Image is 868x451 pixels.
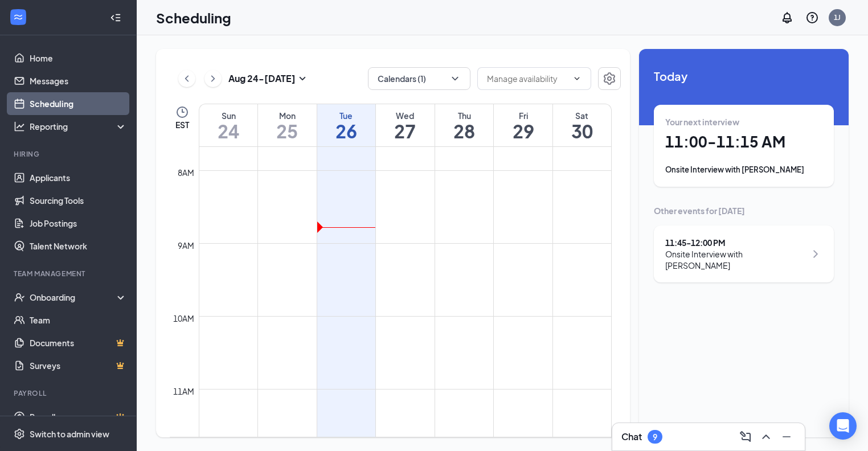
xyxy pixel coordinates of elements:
div: Payroll [14,388,125,398]
svg: UserCheck [14,292,25,303]
a: Home [30,47,127,69]
button: ChevronRight [204,70,222,87]
a: August 25, 2025 [258,104,317,146]
h1: 25 [258,121,317,141]
input: Manage availability [487,72,568,85]
svg: Minimize [780,430,793,444]
a: DocumentsCrown [30,331,127,354]
div: 9 [653,432,657,442]
div: 1J [834,13,841,22]
svg: SmallChevronDown [296,72,309,85]
svg: ChevronRight [809,247,822,261]
h1: 29 [494,121,552,141]
a: Applicants [30,166,127,189]
svg: ChevronUp [759,430,773,444]
svg: Settings [603,72,616,85]
a: PayrollCrown [30,405,127,428]
div: Your next interview [665,116,822,128]
div: Tue [317,110,376,121]
a: August 30, 2025 [553,104,611,146]
svg: ChevronDown [449,73,461,84]
div: Sat [553,110,611,121]
div: 11:45 - 12:00 PM [665,237,806,248]
div: Fri [494,110,552,121]
button: ComposeMessage [736,428,755,446]
button: Minimize [777,428,796,446]
svg: Notifications [780,11,794,24]
svg: ChevronLeft [181,72,193,85]
button: ChevronUp [757,428,775,446]
h1: 27 [376,121,435,141]
a: August 28, 2025 [435,104,494,146]
a: Scheduling [30,92,127,115]
div: 10am [171,312,196,325]
div: Onsite Interview with [PERSON_NAME] [665,248,806,271]
a: August 26, 2025 [317,104,376,146]
a: Sourcing Tools [30,189,127,212]
a: August 27, 2025 [376,104,435,146]
div: Mon [258,110,317,121]
div: Sun [199,110,257,121]
svg: WorkstreamLogo [13,11,24,23]
div: 11am [171,385,196,397]
div: Team Management [14,269,125,278]
h1: 26 [317,121,376,141]
div: 8am [175,166,196,179]
svg: ChevronRight [207,72,219,85]
div: Hiring [14,149,125,159]
a: August 24, 2025 [199,104,257,146]
div: Other events for [DATE] [654,205,834,216]
a: Talent Network [30,235,127,257]
div: Wed [376,110,435,121]
div: Onboarding [30,292,117,303]
a: Job Postings [30,212,127,235]
button: Settings [598,67,621,90]
button: Calendars (1)ChevronDown [368,67,470,90]
h1: 11:00 - 11:15 AM [665,132,822,151]
a: Team [30,309,127,331]
span: Today [654,67,834,85]
a: Messages [30,69,127,92]
svg: Settings [14,428,25,440]
div: Switch to admin view [30,428,109,440]
h1: 30 [553,121,611,141]
svg: ChevronDown [572,74,582,83]
h1: Scheduling [156,8,231,27]
a: SurveysCrown [30,354,127,377]
h3: Chat [621,430,642,443]
svg: Clock [175,105,189,119]
svg: Analysis [14,121,25,132]
h1: 24 [199,121,257,141]
div: Onsite Interview with [PERSON_NAME] [665,164,822,175]
button: ChevronLeft [178,70,195,87]
span: EST [175,119,189,130]
div: 9am [175,239,196,252]
h1: 28 [435,121,494,141]
h3: Aug 24 - [DATE] [228,72,296,85]
div: Open Intercom Messenger [829,412,857,440]
a: August 29, 2025 [494,104,552,146]
svg: QuestionInfo [805,11,819,24]
div: Reporting [30,121,128,132]
div: Thu [435,110,494,121]
svg: Collapse [110,12,121,23]
svg: ComposeMessage [739,430,752,444]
